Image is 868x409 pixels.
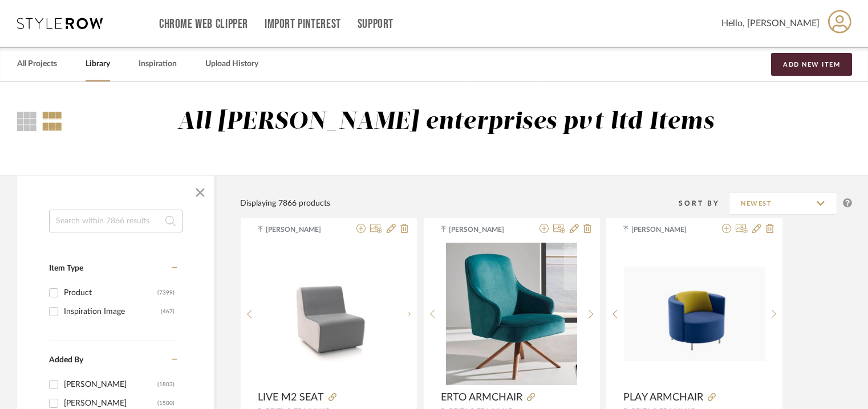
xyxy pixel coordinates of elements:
[258,391,324,404] span: LIVE M2 SEAT
[205,56,258,72] a: Upload History
[64,284,157,302] div: Product
[266,224,338,235] span: [PERSON_NAME]
[623,391,703,404] span: PLAY ARMCHAIR
[449,224,521,235] span: [PERSON_NAME]
[446,243,577,385] img: ERTO ARMCHAIR
[721,17,820,30] span: Hello, [PERSON_NAME]
[86,56,110,72] a: Library
[49,210,182,232] input: Search within 7866 results
[240,197,330,210] div: Displaying 7866 products
[64,375,157,394] div: [PERSON_NAME]
[265,19,341,29] a: Import Pinterest
[159,19,248,29] a: Chrome Web Clipper
[157,375,175,394] div: (1803)
[679,198,729,209] div: Sort By
[624,267,765,361] img: PLAY ARMCHAIR
[139,56,177,72] a: Inspiration
[189,181,212,204] button: Close
[771,53,852,76] button: Add New Item
[161,302,175,321] div: (467)
[49,264,83,272] span: Item Type
[64,302,161,321] div: Inspiration Image
[258,267,400,361] img: LIVE M2 SEAT
[177,108,714,137] div: All [PERSON_NAME] enterprises pvt ltd Items
[441,391,522,404] span: ERTO ARMCHAIR
[157,284,175,302] div: (7399)
[49,356,83,364] span: Added By
[17,56,57,72] a: All Projects
[631,224,703,235] span: [PERSON_NAME]
[358,19,394,29] a: Support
